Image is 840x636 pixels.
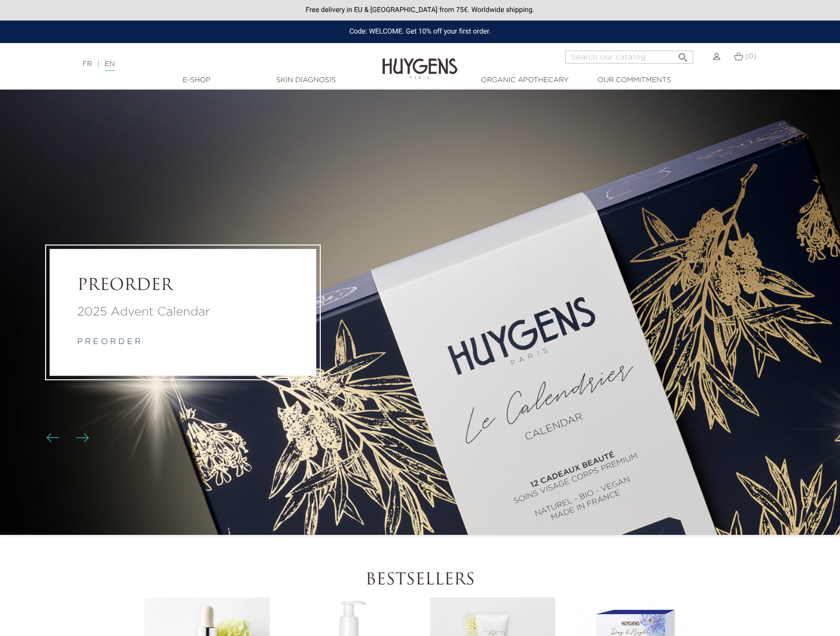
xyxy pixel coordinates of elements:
a: Skin Diagnosis [256,75,356,86]
img: Huygens [382,42,458,81]
button:  [674,48,692,61]
input: Search [565,51,693,64]
div: | [78,58,343,70]
a: Organic Apothecary [475,75,575,86]
a: p r e o r d e r [77,338,141,346]
a: E-Shop [146,75,247,86]
div: Carousel buttons [50,431,83,446]
h2: Bestsellers [142,571,698,590]
span: (0) [745,53,756,60]
a: PREORDER [77,276,289,295]
a: EN [105,61,115,71]
a: 2025 Advent Calendar [77,303,289,321]
i:  [677,49,689,61]
a: Our commitments [584,75,684,86]
a: FR [83,61,92,68]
